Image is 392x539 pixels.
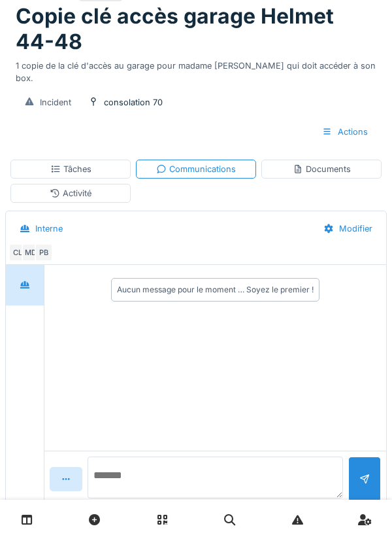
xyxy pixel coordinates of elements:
[16,54,376,84] div: 1 copie de la clé d'accès au garage pour madame [PERSON_NAME] qui doit accéder à son box.
[40,96,71,109] div: Incident
[35,243,53,262] div: PB
[312,217,384,241] div: Modifier
[104,96,163,109] div: consolation 70
[35,222,63,235] div: Interne
[16,4,376,54] h1: Copie clé accès garage Helmet 44-48
[311,120,379,144] div: Actions
[50,187,91,200] div: Activité
[293,163,351,175] div: Documents
[8,243,27,262] div: CL
[156,163,236,175] div: Communications
[50,163,91,175] div: Tâches
[22,243,40,262] div: MD
[117,284,314,296] div: Aucun message pour le moment … Soyez le premier !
